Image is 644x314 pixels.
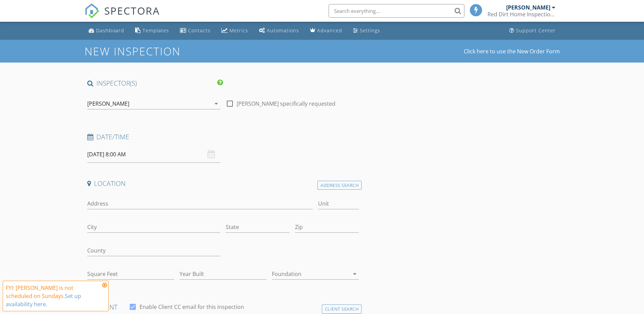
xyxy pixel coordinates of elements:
[87,133,359,141] h4: Date/Time
[267,27,299,34] div: Automations
[360,27,380,34] div: Settings
[256,24,302,37] a: Automations (Basic)
[140,303,244,310] label: Enable Client CC email for this inspection
[237,100,335,107] label: [PERSON_NAME] specifically requested
[87,101,129,107] div: [PERSON_NAME]
[212,100,220,108] i: arrow_drop_down
[229,27,248,34] div: Metrics
[350,24,383,37] a: Settings
[317,27,342,34] div: Advanced
[104,3,160,18] span: SPECTORA
[516,27,556,34] div: Support Center
[188,27,210,34] div: Contacts
[219,24,251,37] a: Metrics
[87,179,359,188] h4: Location
[86,24,127,37] a: Dashboard
[487,11,555,18] div: Red Dirt Home Inspections LLC.
[322,304,362,314] div: Client Search
[87,79,223,88] h4: INSPECTOR(S)
[351,270,359,278] i: arrow_drop_down
[329,4,464,18] input: Search everything...
[132,24,172,37] a: Templates
[85,3,99,18] img: The Best Home Inspection Software - Spectora
[307,24,345,37] a: Advanced
[177,24,213,37] a: Contacts
[6,284,100,308] div: FYI: [PERSON_NAME] is not scheduled on Sundays.
[96,27,124,34] div: Dashboard
[464,49,560,54] a: Click here to use the New Order Form
[317,181,362,190] div: Address Search
[87,146,220,163] input: Select date
[143,27,169,34] div: Templates
[507,24,558,37] a: Support Center
[506,4,550,11] div: [PERSON_NAME]
[85,45,235,57] h1: New Inspection
[85,9,160,23] a: SPECTORA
